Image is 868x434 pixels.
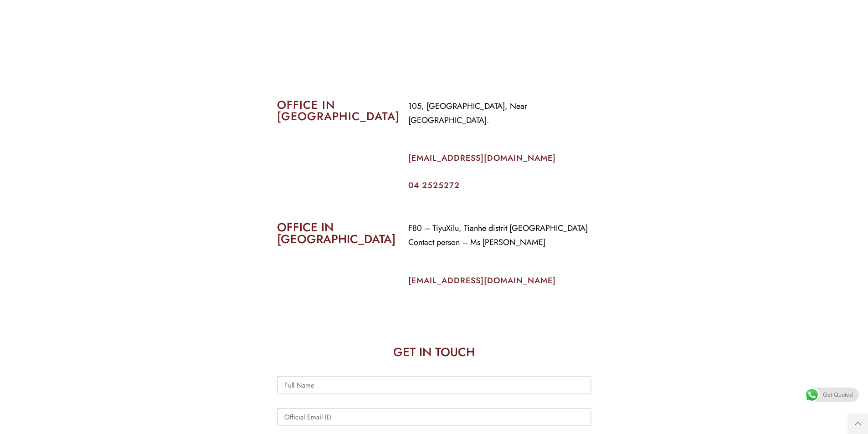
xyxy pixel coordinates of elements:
[408,179,460,191] a: 04 2525272
[277,376,591,394] input: Full Name
[823,388,853,402] span: Get Quotes!
[277,346,591,358] h2: GET IN TOUCH
[408,99,591,128] p: 105, [GEOGRAPHIC_DATA], Near [GEOGRAPHIC_DATA].
[408,275,556,286] a: [EMAIL_ADDRESS][DOMAIN_NAME]
[408,221,591,250] p: F80 – TiyuXilu, Tianhe distrit [GEOGRAPHIC_DATA] Contact person – Ms [PERSON_NAME]
[277,99,395,122] h2: OFFICE IN [GEOGRAPHIC_DATA]
[277,221,395,245] h2: OFFICE IN [GEOGRAPHIC_DATA]
[408,152,556,164] a: [EMAIL_ADDRESS][DOMAIN_NAME]
[277,408,591,426] input: Official Email ID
